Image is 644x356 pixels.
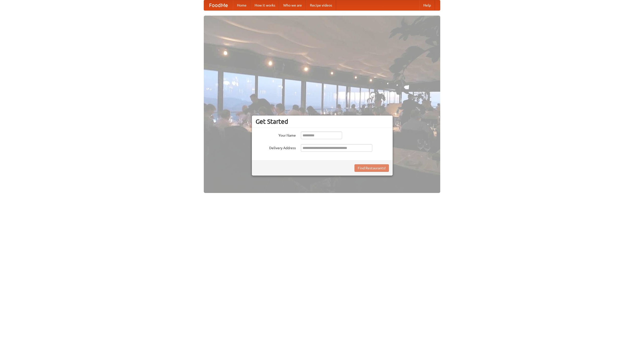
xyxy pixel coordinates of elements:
label: Delivery Address [256,144,296,150]
button: Find Restaurants! [354,164,389,172]
a: Help [419,0,435,10]
a: How it works [251,0,279,10]
a: FoodMe [204,0,233,10]
h3: Get Started [256,118,389,125]
a: Who we are [279,0,306,10]
label: Your Name [256,132,296,138]
a: Home [233,0,251,10]
a: Recipe videos [306,0,336,10]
